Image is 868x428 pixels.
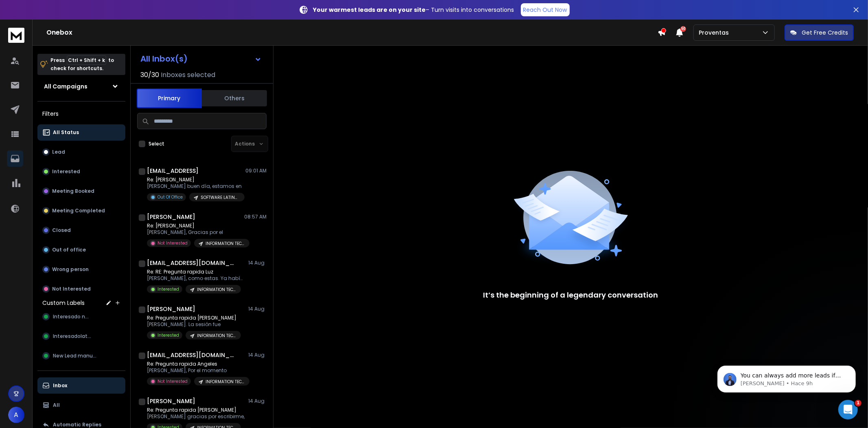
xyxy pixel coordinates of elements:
button: Meeting Completed [37,203,125,219]
p: [PERSON_NAME]. La sesión fue [147,321,241,328]
button: All [37,397,125,413]
h1: [EMAIL_ADDRESS][DOMAIN_NAME] [147,351,236,359]
button: Closed [37,222,125,238]
button: New Lead manual [37,348,125,364]
h1: [PERSON_NAME] [147,305,195,313]
p: Wrong person [52,266,89,273]
label: Select [149,141,164,147]
p: Out of office [52,247,86,253]
p: [PERSON_NAME], Por el momento [147,367,245,374]
p: [PERSON_NAME] gracias por escribirme, [147,413,245,420]
p: It’s the beginning of a legendary conversation [483,289,658,301]
img: logo [8,28,24,43]
button: Interesadolater [37,328,125,344]
p: All [53,402,60,408]
p: Re: RE: Pregunta rapida Luz [147,269,245,275]
span: New Lead manual [53,353,96,359]
button: Primary [137,88,202,108]
p: All Status [53,129,79,136]
h1: [PERSON_NAME] [147,213,195,221]
p: Automatic Replies [53,421,101,428]
button: A [8,407,24,423]
strong: Your warmest leads are on your site [313,6,426,14]
p: INFORMATION TECH SERVICES LATAM [197,333,236,339]
button: Wrong person [37,261,125,278]
span: Interesado new [53,313,92,320]
p: Interested [52,168,80,175]
h1: [EMAIL_ADDRESS][DOMAIN_NAME] [147,259,236,267]
button: Interested [37,163,125,180]
p: Re: Pregunta rapida [PERSON_NAME] [147,315,241,321]
button: Not Interested [37,281,125,297]
p: Closed [52,227,71,234]
span: 1 [855,400,861,406]
h3: Filters [37,108,125,119]
p: – Turn visits into conversations [313,6,514,14]
button: Out of office [37,242,125,258]
p: Press to check for shortcuts. [50,56,114,73]
h1: All Inbox(s) [140,55,188,63]
p: Reach Out Now [523,6,567,14]
iframe: Intercom live chat [838,400,858,419]
p: Re: [PERSON_NAME] [147,223,245,229]
p: INFORMATION TECH SERVICES LATAM [206,379,245,385]
p: Meeting Booked [52,188,94,194]
button: Others [202,89,267,107]
h1: All Campaigns [44,82,87,90]
h1: [PERSON_NAME] [147,397,195,405]
p: Re: Pregunta rapida Angeles [147,361,245,367]
p: 14 Aug [248,260,267,266]
p: 14 Aug [248,352,267,358]
p: 08:57 AM [244,214,267,220]
button: Get Free Credits [785,24,854,41]
p: Get Free Credits [802,29,848,37]
p: INFORMATION TECH SERVICES LATAM [197,287,236,293]
p: Meeting Completed [52,207,105,214]
span: Ctrl + Shift + k [67,55,106,65]
p: Interested [157,332,179,338]
p: 14 Aug [248,398,267,404]
p: INFORMATION TECH SERVICES LATAM [206,240,245,247]
button: All Inbox(s) [134,51,268,67]
p: Not Interested [157,378,188,384]
p: [PERSON_NAME], como estas. Ya habíamos [147,275,245,282]
p: Not Interested [157,240,188,246]
h3: Inboxes selected [161,70,215,80]
p: SOFTWARE LATINO ARG,CH, PAN- NO COL, [GEOGRAPHIC_DATA] [201,194,240,201]
button: Meeting Booked [37,183,125,199]
button: All Campaigns [37,78,125,95]
p: Proventas [699,29,732,37]
span: Interesadolater [53,333,92,340]
p: Inbox [53,382,67,389]
iframe: Intercom notifications mensaje [705,349,868,406]
p: [PERSON_NAME] buen día, estamos en [147,183,245,190]
p: Not Interested [52,286,91,292]
button: Lead [37,144,125,160]
span: 50 [680,26,686,32]
p: [PERSON_NAME], Gracias por el [147,229,245,236]
a: Reach Out Now [521,3,570,16]
h1: [EMAIL_ADDRESS] [147,167,199,175]
p: 09:01 AM [245,168,267,174]
p: Interested [157,286,179,292]
p: Re: [PERSON_NAME] [147,176,245,183]
h1: Onebox [46,28,658,38]
p: Lead [52,149,65,155]
button: All Status [37,124,125,141]
button: Interesado new [37,309,125,325]
h3: Custom Labels [42,299,85,307]
button: Inbox [37,377,125,394]
p: 14 Aug [248,306,267,312]
p: Out Of Office [157,194,183,200]
span: 30 / 30 [140,70,159,80]
p: Re: Pregunta rapida [PERSON_NAME] [147,407,245,413]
